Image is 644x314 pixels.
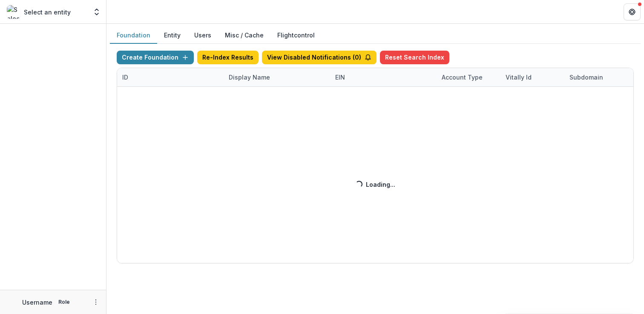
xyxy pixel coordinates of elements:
button: Entity [157,27,187,44]
p: Username [22,298,52,307]
img: Select an entity [7,5,20,19]
button: Open entity switcher [91,3,103,20]
a: Flightcontrol [277,31,315,40]
button: Foundation [110,27,157,44]
p: Select an entity [24,8,71,17]
button: Get Help [624,3,641,20]
button: More [91,297,101,307]
button: Users [187,27,218,44]
button: Misc / Cache [218,27,270,44]
p: Role [56,298,72,306]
